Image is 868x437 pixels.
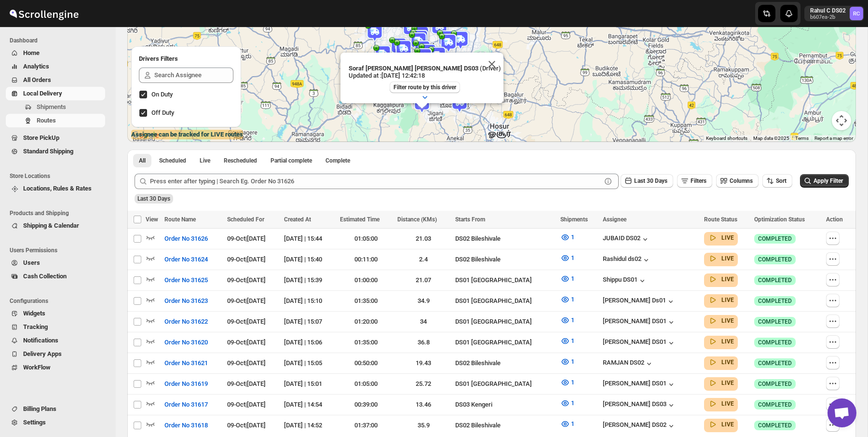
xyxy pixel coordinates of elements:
span: 1 [571,358,574,365]
button: [PERSON_NAME] DS03 [603,400,676,410]
a: Terms (opens in new tab) [795,136,809,141]
span: 09-Oct | [DATE] [227,359,266,367]
button: 1 [555,375,580,390]
div: [PERSON_NAME] DS01 [603,380,676,389]
span: COMPLETED [758,318,792,326]
span: On Duty [151,91,173,98]
span: Filters [691,178,706,184]
span: Rahul C DS02 [850,7,863,20]
span: Routes [37,117,56,124]
span: COMPLETED [758,422,792,429]
span: Rescheduled [224,157,257,164]
button: 1 [555,333,580,349]
button: Delivery Apps [6,347,105,361]
div: [DATE] | 14:52 [284,421,334,430]
button: Tracking [6,320,105,334]
p: Updated at : [DATE] 12:42:18 [349,72,501,79]
div: Open chat [827,398,856,427]
button: RAMJAN DS02 [603,359,654,369]
button: LIVE [708,233,734,243]
button: Routes [6,114,105,127]
b: LIVE [721,400,734,407]
span: Order No 31626 [164,234,208,244]
button: Close [480,53,503,76]
button: Locations, Rules & Rates [6,182,105,195]
button: Columns [716,174,759,188]
span: Store PickUp [23,134,59,141]
button: LIVE [708,378,734,388]
div: [DATE] | 15:01 [284,379,334,389]
div: DS02 Bileshivale [455,421,555,430]
span: Shipments [37,103,66,110]
div: DS02 Bileshivale [455,358,555,368]
span: WorkFlow [23,364,51,371]
button: Order No 31626 [159,231,214,246]
button: Last 30 Days [621,174,673,188]
text: RC [853,11,860,17]
div: 34.9 [397,296,449,306]
span: COMPLETED [758,380,792,388]
div: 35.9 [397,421,449,430]
span: Billing Plans [23,405,56,412]
button: Order No 31621 [159,355,214,371]
span: COMPLETED [758,276,792,284]
button: [PERSON_NAME] DS02 [603,421,676,431]
span: 09-Oct | [DATE] [227,235,266,242]
button: Filter route by this driver [390,82,460,93]
span: 1 [571,254,574,261]
span: COMPLETED [758,235,792,243]
div: DS01 [GEOGRAPHIC_DATA] [455,275,555,285]
button: 1 [555,354,580,369]
div: [PERSON_NAME] DS01 [603,338,676,348]
button: Rashidul ds02 [603,255,651,265]
div: 2.4 [397,255,449,264]
span: Live [200,157,210,164]
button: WorkFlow [6,361,105,374]
div: DS01 [GEOGRAPHIC_DATA] [455,338,555,347]
button: Filters [677,174,712,188]
span: COMPLETED [758,359,792,367]
span: Scheduled For [227,216,264,223]
button: LIVE [708,357,734,367]
button: Shipping & Calendar [6,219,105,232]
span: Partial complete [271,157,312,164]
div: [DATE] | 15:10 [284,296,334,306]
span: 1 [571,233,574,241]
span: Starts From [455,216,485,223]
div: DS02 Bileshivale [455,255,555,264]
p: (Driver) [349,65,501,72]
b: LIVE [721,338,734,345]
span: Home [23,49,40,56]
button: LIVE [708,274,734,284]
span: Apply Filter [814,178,843,184]
button: User menu [804,6,864,21]
span: Dashboard [10,37,109,44]
button: Apply Filter [800,174,849,188]
button: 1 [555,396,580,411]
div: [DATE] | 15:39 [284,275,334,285]
label: Assignee can be tracked for LIVE routes [131,130,243,139]
span: Order No 31619 [164,379,208,389]
div: 21.03 [397,234,449,244]
div: [DATE] | 14:54 [284,400,334,410]
span: Estimated Time [340,216,380,223]
span: Cash Collection [23,273,67,280]
span: 1 [571,296,574,303]
span: Route Name [164,216,196,223]
span: Configurations [10,297,109,305]
div: 01:05:00 [340,234,392,244]
span: Distance (KMs) [397,216,437,223]
span: Standard Shipping [23,148,73,155]
span: COMPLETED [758,401,792,409]
button: Keyboard shortcuts [706,135,747,142]
span: Order No 31624 [164,255,208,264]
div: 00:50:00 [340,358,392,368]
span: 1 [571,399,574,407]
span: 09-Oct | [DATE] [227,256,266,263]
span: 09-Oct | [DATE] [227,318,266,325]
button: JUBAID DS02 [603,234,650,244]
span: COMPLETED [758,339,792,346]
